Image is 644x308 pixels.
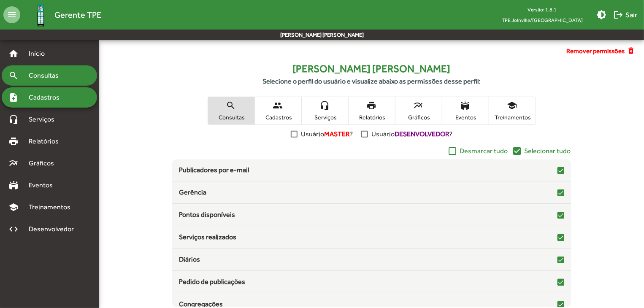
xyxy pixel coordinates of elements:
[627,46,637,56] mat-icon: delete_forever
[8,136,19,146] mat-icon: print
[395,97,442,124] button: Gráficos
[226,100,236,111] mat-icon: search
[263,77,481,85] strong: Selecione o perfil do usuário e visualize abaixo as permissões desse perfil:
[495,4,590,15] div: Versão: 1.8.1
[442,97,489,124] button: Eventos
[179,165,249,175] span: Publicadores por e-mail
[255,97,301,124] button: Cadastros
[208,97,254,124] button: Consultas
[20,1,101,29] a: Gerente TPE
[398,113,440,121] span: Gráficos
[460,146,508,156] span: Desmarcar tudo
[179,232,236,242] span: Serviços realizados
[8,92,19,103] mat-icon: note_add
[320,100,330,111] mat-icon: headset_mic
[257,113,299,121] span: Cadastros
[448,146,458,156] mat-icon: check_box_outline_blank
[596,10,606,20] mat-icon: brightness_medium
[24,70,70,81] span: Consultas
[489,97,536,124] button: Treinamentos
[495,15,590,25] span: TPE Joinville/[GEOGRAPHIC_DATA]
[8,158,19,168] mat-icon: multiline_chart
[507,100,517,111] mat-icon: school
[106,63,637,75] h4: [PERSON_NAME] [PERSON_NAME]
[27,1,54,29] img: Logo
[301,129,353,139] span: Usuário ?
[24,224,84,234] span: Desenvolvedor
[179,254,200,265] span: Diários
[24,136,70,146] span: Relatórios
[610,7,641,22] button: Sair
[414,100,424,111] mat-icon: multiline_chart
[304,113,346,121] span: Serviços
[351,113,393,121] span: Relatórios
[24,114,66,124] span: Serviços
[302,97,348,124] button: Serviços
[566,46,625,56] span: Remover permissões
[395,130,449,138] strong: DESENVOLVEDOR
[179,210,235,220] span: Pontos disponíveis
[8,180,19,190] mat-icon: stadium
[349,97,395,124] button: Relatórios
[460,100,471,111] mat-icon: stadium
[8,70,19,81] mat-icon: search
[24,158,65,168] span: Gráficos
[8,49,19,59] mat-icon: home
[273,100,283,111] mat-icon: people
[367,100,377,111] mat-icon: print
[24,180,64,190] span: Eventos
[3,6,20,23] mat-icon: menu
[24,202,81,212] span: Treinamentos
[54,8,101,22] span: Gerente TPE
[8,114,19,124] mat-icon: headset_mic
[491,113,533,121] span: Treinamentos
[24,49,57,59] span: Início
[613,10,623,20] mat-icon: logout
[613,7,637,22] span: Sair
[24,92,70,103] span: Cadastros
[324,130,349,138] strong: MASTER
[512,146,522,156] mat-icon: check_box
[525,146,571,156] span: Selecionar tudo
[210,113,252,121] span: Consultas
[8,224,19,234] mat-icon: code
[179,277,245,287] span: Pedido de publicações
[8,202,19,212] mat-icon: school
[371,129,452,139] span: Usuário ?
[179,187,206,197] span: Gerência
[444,113,487,121] span: Eventos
